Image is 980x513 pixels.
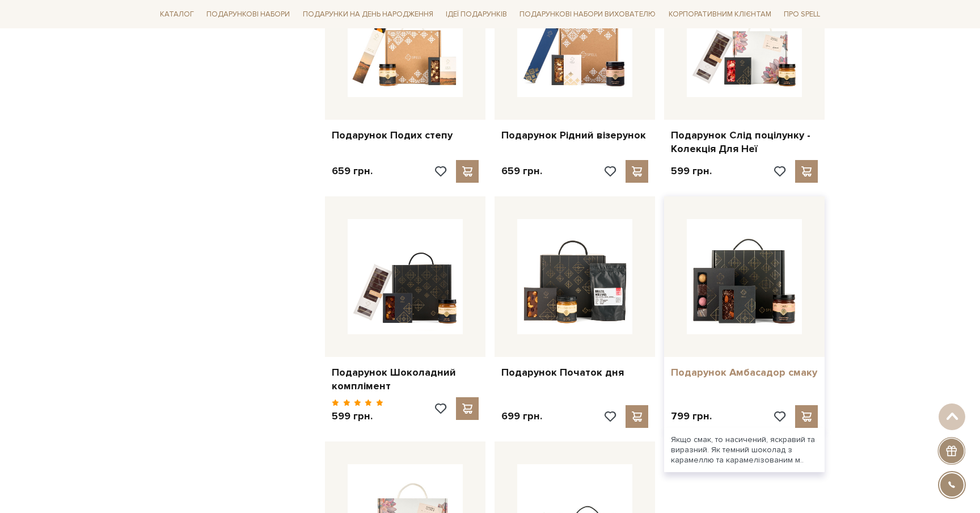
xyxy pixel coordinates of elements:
a: Подарунок Подих степу [332,129,479,142]
div: Якщо смак, то насичений, яскравий та виразний. Як темний шоколад з карамеллю та карамелізованим м.. [664,428,825,473]
a: Подарунок Початок дня [501,366,648,379]
a: Подарунок Амбасадор смаку [671,366,818,379]
p: 699 грн. [501,410,542,423]
a: Про Spell [779,6,825,23]
a: Подарункові набори [202,6,294,23]
a: Подарунок Слід поцілунку - Колекція Для Неї [671,129,818,155]
p: 799 грн. [671,410,712,423]
p: 599 грн. [332,410,383,423]
a: Корпоративним клієнтам [664,5,776,24]
p: 599 грн. [671,165,712,178]
p: 659 грн. [501,165,542,178]
p: 659 грн. [332,165,373,178]
a: Ідеї подарунків [441,6,512,23]
a: Подарунок Рідний візерунок [501,129,648,142]
a: Каталог [155,6,198,23]
a: Подарунок Шоколадний комплімент [332,366,479,393]
a: Подарункові набори вихователю [515,5,660,24]
a: Подарунки на День народження [298,6,438,23]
